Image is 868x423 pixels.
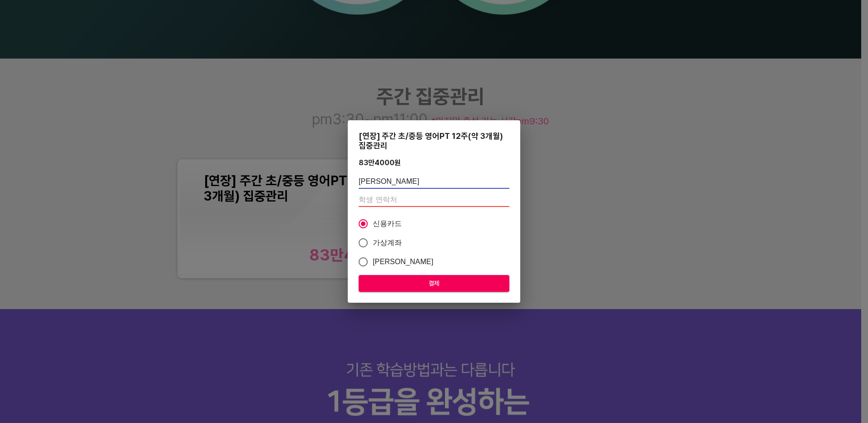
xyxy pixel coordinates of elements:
div: [연장] 주간 초/중등 영어PT 12주(약 3개월) 집중관리 [359,131,509,150]
div: 83만4000 원 [359,158,401,167]
button: 결제 [359,275,509,292]
input: 학생 연락처 [359,192,509,207]
span: 신용카드 [373,218,402,229]
input: 학생 이름 [359,174,509,189]
span: 결제 [366,278,502,289]
span: [PERSON_NAME] [373,256,434,267]
span: 가상계좌 [373,237,402,248]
